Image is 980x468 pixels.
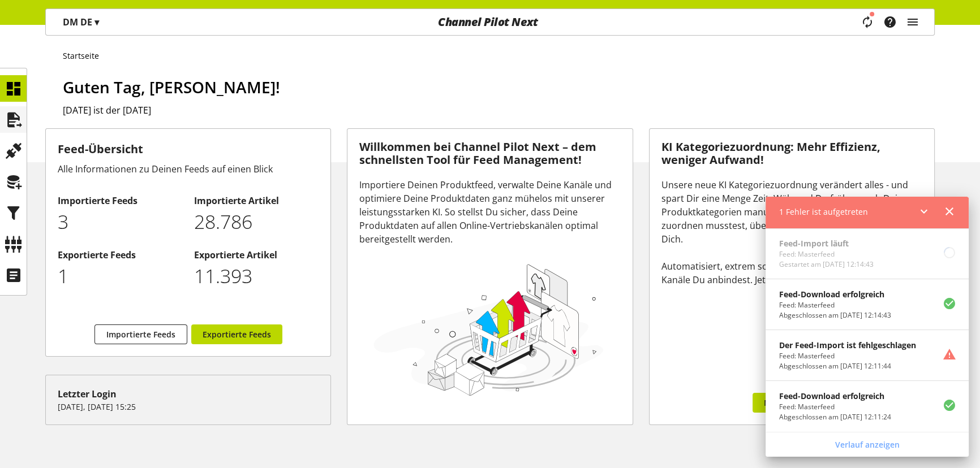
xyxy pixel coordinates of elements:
span: ▾ [94,16,99,28]
h3: Feed-Übersicht [58,141,319,158]
div: Unsere neue KI Kategoriezuordnung verändert alles - und spart Dir eine Menge Zeit. Während Du frü... [661,178,922,287]
p: DM DE [63,15,99,29]
div: Letzter Login [58,387,319,401]
p: 3 [58,207,182,236]
a: Mehr erfahren [753,393,831,413]
a: Feed-Download erfolgreichFeed: MasterfeedAbgeschlossen am [DATE] 12:11:24 [766,381,969,431]
a: Der Feed-Import ist fehlgeschlagenFeed: MasterfeedAbgeschlossen am [DATE] 12:11:44 [766,330,969,380]
p: Feed: Masterfeed [779,402,891,412]
p: Abgeschlossen am Sep 04, 2025, 12:11:24 [779,412,891,422]
p: Feed-Download erfolgreich [779,390,891,402]
p: 1 [58,262,182,291]
span: Exportierte Feeds [203,328,271,340]
div: Importiere Deinen Produktfeed, verwalte Deine Kanäle und optimiere Deine Produktdaten ganz mühelo... [359,178,620,246]
h2: Importierte Feeds [58,194,182,207]
p: Abgeschlossen am Sep 04, 2025, 12:11:44 [779,361,916,371]
p: 28786 [194,207,319,236]
p: Abgeschlossen am Sep 04, 2025, 12:14:43 [779,310,891,320]
p: Feed: Masterfeed [779,300,891,310]
h2: Exportierte Feeds [58,248,182,262]
span: 1 Fehler ist aufgetreten [779,206,868,217]
h3: KI Kategoriezuordnung: Mehr Effizienz, weniger Aufwand! [661,141,922,166]
p: Der Feed-Import ist fehlgeschlagen [779,339,916,351]
p: Feed: Masterfeed [779,351,916,361]
p: 11393 [194,262,319,291]
h2: [DATE] ist der [DATE] [63,103,935,117]
h2: Exportierte Artikel [194,248,319,262]
span: Guten Tag, [PERSON_NAME]! [63,76,280,98]
nav: main navigation [45,8,935,36]
a: Exportierte Feeds [191,324,282,344]
h3: Willkommen bei Channel Pilot Next – dem schnellsten Tool für Feed Management! [359,141,620,166]
a: Importierte Feeds [94,324,187,344]
span: Importierte Feeds [106,328,175,340]
h2: Importierte Artikel [194,194,319,207]
span: Verlauf anzeigen [835,439,900,450]
div: Alle Informationen zu Deinen Feeds auf einen Blick [58,162,319,176]
a: Verlauf anzeigen [768,435,966,454]
span: Mehr erfahren [764,397,820,409]
img: 78e1b9dcff1e8392d83655fcfc870417.svg [371,260,606,398]
p: [DATE], [DATE] 15:25 [58,401,319,413]
p: Feed-Download erfolgreich [779,288,891,300]
a: Feed-Download erfolgreichFeed: MasterfeedAbgeschlossen am [DATE] 12:14:43 [766,279,969,330]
